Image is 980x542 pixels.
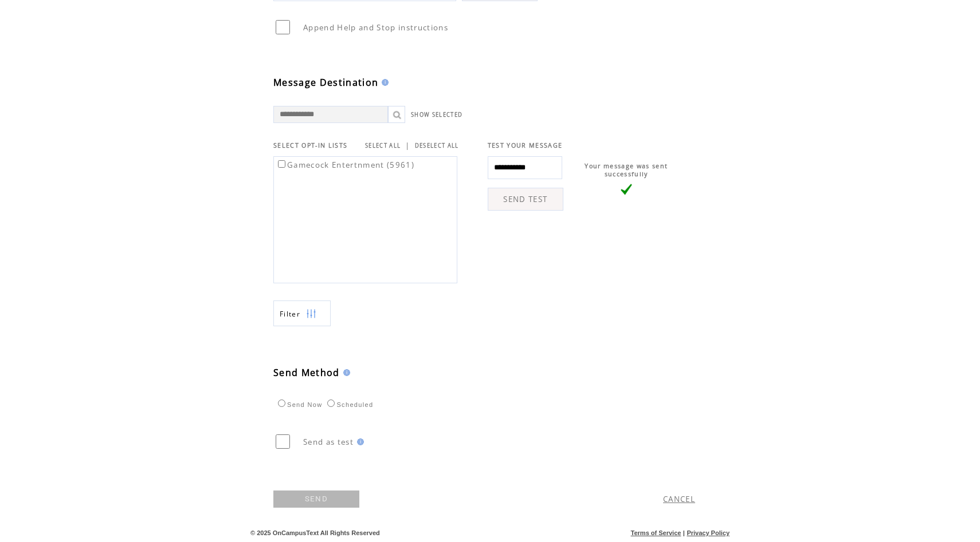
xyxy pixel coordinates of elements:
[621,184,632,195] img: vLarge.png
[273,300,331,326] a: Filter
[663,494,695,504] a: CANCEL
[378,79,389,86] img: help.gif
[250,529,380,536] span: © 2025 OnCampusText All Rights Reserved
[303,437,354,447] span: Send as test
[273,76,378,89] span: Message Destination
[488,188,563,211] a: SEND TEST
[280,309,300,319] span: Show filters
[278,399,285,407] input: Send Now
[303,22,448,33] span: Append Help and Stop instructions
[273,490,359,508] a: SEND
[327,399,335,407] input: Scheduled
[365,142,401,149] a: SELECT ALL
[585,162,668,178] span: Your message was sent successfully
[415,142,459,149] a: DESELECT ALL
[324,401,373,408] label: Scheduled
[354,438,364,445] img: help.gif
[306,301,316,327] img: filters.png
[278,160,285,168] input: Gamecock Entertnment (5961)
[340,369,350,376] img: help.gif
[273,141,347,149] span: SELECT OPT-IN LISTS
[273,366,340,379] span: Send Method
[276,160,414,170] label: Gamecock Entertnment (5961)
[411,111,462,118] a: SHOW SELECTED
[687,529,730,536] a: Privacy Policy
[275,401,322,408] label: Send Now
[405,140,410,151] span: |
[683,529,685,536] span: |
[488,141,563,149] span: TEST YOUR MESSAGE
[631,529,681,536] a: Terms of Service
